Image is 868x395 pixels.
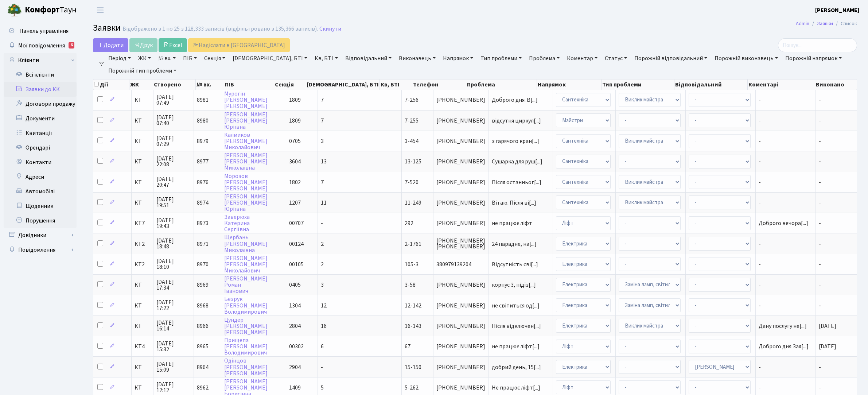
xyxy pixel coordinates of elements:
[759,322,807,330] span: Дану послугу не[...]
[440,52,476,65] a: Напрямок
[289,96,301,104] span: 1809
[436,179,486,185] span: [PHONE_NUMBER]
[436,97,486,103] span: [PHONE_NUMBER]
[478,52,525,65] a: Тип проблеми
[224,90,268,110] a: Мурогін[PERSON_NAME][PERSON_NAME]
[492,281,536,289] span: корпус 3, підїз[...]
[833,20,857,28] li: Список
[224,111,268,131] a: [PERSON_NAME][PERSON_NAME]Юріївна
[819,137,821,145] span: -
[492,96,538,104] span: Доброго дня. В[...]
[342,52,394,65] a: Відповідальний
[91,4,109,16] button: Переключити навігацію
[93,80,129,90] th: Дії
[819,240,821,248] span: -
[321,322,327,330] span: 16
[436,220,486,226] span: [PHONE_NUMBER]
[135,118,150,124] span: КТ
[105,52,134,65] a: Період
[197,158,209,166] span: 8977
[197,96,209,104] span: 8981
[564,52,600,65] a: Коментар
[759,385,813,391] span: -
[817,20,833,27] a: Заявки
[321,384,324,392] span: 5
[197,199,209,207] span: 8974
[319,26,341,32] a: Скинути
[537,80,602,90] th: Напрямок
[4,170,77,184] a: Адреси
[4,53,77,67] a: Клієнти
[405,240,421,248] span: 2-1761
[201,52,228,65] a: Секція
[197,178,209,186] span: 8976
[197,363,209,371] span: 8964
[405,219,413,227] span: 292
[436,323,486,329] span: [PHONE_NUMBER]
[135,159,150,164] span: КТ
[819,96,821,104] span: -
[492,302,540,310] span: не світиться од[...]
[7,3,22,18] img: logo.png
[197,384,209,392] span: 8962
[156,176,191,188] span: [DATE] 20:47
[156,217,191,229] span: [DATE] 19:43
[778,38,857,52] input: Пошук...
[492,220,550,226] span: не працює ліфт
[4,82,77,97] a: Заявки до КК
[19,27,69,35] span: Панель управління
[289,137,301,145] span: 0705
[759,159,813,164] span: -
[321,342,324,351] span: 6
[156,279,191,291] span: [DATE] 17:34
[289,219,304,227] span: 00707
[135,97,150,103] span: КТ
[4,228,77,243] a: Довідники
[796,20,809,27] a: Admin
[224,275,268,295] a: [PERSON_NAME]РоманІванович
[4,97,77,111] a: Договори продажу
[380,80,412,90] th: Кв, БТІ
[197,342,209,351] span: 8965
[4,155,77,170] a: Контакти
[197,322,209,330] span: 8966
[18,42,65,50] span: Мої повідомлення
[405,199,421,207] span: 11-249
[748,80,815,90] th: Коментарі
[135,241,150,247] span: КТ2
[492,178,541,186] span: Після останньог[...]
[4,184,77,199] a: Автомобілі
[526,52,563,65] a: Проблема
[289,342,304,351] span: 00302
[405,158,421,166] span: 13-125
[4,199,77,213] a: Щоденник
[436,262,486,267] span: 380979139204
[759,179,813,185] span: -
[122,26,318,32] div: Відображено з 1 по 25 з 128,333 записів (відфільтровано з 135,366 записів).
[105,65,179,77] a: Порожній тип проблеми
[156,341,191,352] span: [DATE] 15:32
[4,243,77,257] a: Повідомлення
[224,357,268,377] a: Одінцов[PERSON_NAME][PERSON_NAME]
[492,342,540,351] span: не працює ліфт[...]
[135,52,154,65] a: ЖК
[224,193,268,213] a: [PERSON_NAME][PERSON_NAME]Юріївна
[602,80,674,90] th: Тип проблеми
[197,137,209,145] span: 8979
[321,302,327,310] span: 12
[815,80,857,90] th: Виконано
[492,384,540,392] span: Не працює ліфт[...]
[321,281,324,289] span: 3
[224,316,268,336] a: Цундер[PERSON_NAME][PERSON_NAME]
[436,138,486,144] span: [PHONE_NUMBER]
[405,363,421,371] span: 15-150
[4,126,77,140] a: Квитанції
[321,199,327,207] span: 11
[4,67,77,82] a: Всі клієнти
[4,38,77,53] a: Мої повідомлення6
[224,80,274,90] th: ПІБ
[759,303,813,309] span: -
[819,117,821,125] span: -
[819,158,821,166] span: -
[405,117,419,125] span: 7-255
